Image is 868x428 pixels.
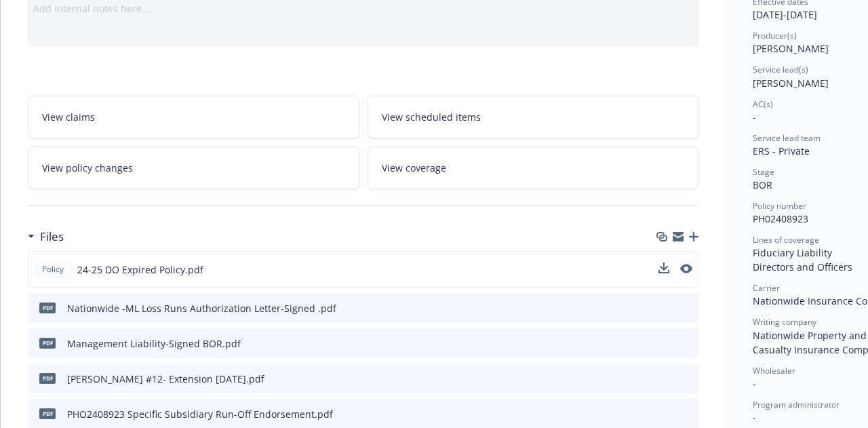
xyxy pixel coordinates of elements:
[368,147,699,189] a: View coverage
[67,407,333,421] div: PHO2408923 Specific Subsidiary Run-Off Endorsement.pdf
[753,166,774,178] span: Stage
[39,263,66,275] span: Policy
[753,200,806,212] span: Policy number
[753,316,816,328] span: Writing company
[40,228,64,246] h3: Files
[28,228,64,246] div: Files
[753,399,840,410] span: Program administrator
[681,372,693,386] button: preview file
[753,132,821,144] span: Service lead team
[67,336,241,351] div: Management Liability-Signed BOR.pdf
[659,407,670,421] button: download file
[753,282,780,294] span: Carrier
[39,408,56,419] span: pdf
[658,262,669,277] button: download file
[382,110,481,124] span: View scheduled items
[681,407,693,421] button: preview file
[753,30,797,41] span: Producer(s)
[67,301,336,315] div: Nationwide -ML Loss Runs Authorization Letter-Signed .pdf
[681,301,693,315] button: preview file
[753,64,808,75] span: Service lead(s)
[680,262,692,277] button: preview file
[753,212,808,225] span: PH02408923
[658,262,669,273] button: download file
[753,234,819,246] span: Lines of coverage
[28,96,359,138] a: View claims
[77,262,203,277] span: 24-25 DO Expired Policy.pdf
[753,377,756,390] span: -
[67,372,264,386] div: [PERSON_NAME] #12- Extension [DATE].pdf
[753,144,810,157] span: ERS - Private
[753,411,756,424] span: -
[753,178,772,191] span: BOR
[39,303,56,313] span: pdf
[382,161,446,175] span: View coverage
[680,264,692,273] button: preview file
[39,338,56,348] span: pdf
[753,365,795,376] span: Wholesaler
[368,96,699,138] a: View scheduled items
[659,301,670,315] button: download file
[753,98,773,110] span: AC(s)
[33,1,693,16] div: Add internal notes here...
[681,336,693,351] button: preview file
[42,161,133,175] span: View policy changes
[659,336,670,351] button: download file
[659,372,670,386] button: download file
[42,110,95,124] span: View claims
[28,147,359,189] a: View policy changes
[753,111,756,123] span: -
[753,77,829,90] span: [PERSON_NAME]
[39,373,56,383] span: pdf
[753,42,829,55] span: [PERSON_NAME]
